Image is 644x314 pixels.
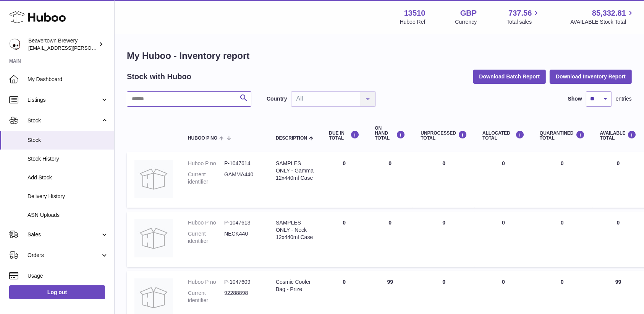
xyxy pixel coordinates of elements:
dt: Current identifier [188,290,224,304]
div: Beavertown Brewery [28,37,97,52]
label: Country [267,95,287,102]
td: 0 [413,212,475,267]
span: My Dashboard [28,76,108,83]
span: AVAILABLE Stock Total [570,18,635,26]
h1: My Huboo - Inventory report [127,50,632,62]
a: 85,332.81 AVAILABLE Stock Total [570,8,635,26]
h2: Stock with Huboo [127,72,191,82]
td: 0 [367,152,413,208]
span: 85,332.81 [592,8,626,18]
div: Huboo Ref [400,18,426,26]
span: Stock [28,137,108,144]
button: Download Inventory Report [550,70,632,83]
div: ON HAND Total [375,126,405,141]
span: ASN Uploads [28,212,108,219]
span: entries [616,95,632,102]
td: 0 [367,212,413,267]
dd: GAMMA440 [224,171,261,185]
div: DUE IN TOTAL [329,130,359,141]
strong: 13510 [404,8,426,18]
dt: Current identifier [188,171,224,185]
span: 0 [561,279,564,285]
dt: Huboo P no [188,278,224,286]
span: Description [276,136,307,141]
dd: P-1047613 [224,219,261,226]
div: SAMPLES ONLY - Gamma 12x440ml Case [276,160,314,182]
span: Usage [28,272,108,280]
dd: P-1047609 [224,278,261,286]
label: Show [568,95,582,102]
dd: NECK440 [224,230,261,245]
span: Orders [28,252,100,259]
span: 0 [561,160,564,166]
div: Cosmic Cooler Bag - Prize [276,278,314,293]
span: 0 [561,220,564,226]
span: Listings [28,96,100,104]
span: Sales [28,231,100,238]
div: UNPROCESSED Total [421,130,467,141]
div: AVAILABLE Total [600,130,637,141]
div: QUARANTINED Total [540,130,585,141]
a: Log out [9,285,105,299]
td: 0 [413,152,475,208]
div: Currency [455,18,477,26]
td: 0 [321,212,367,267]
img: kit.lowe@beavertownbrewery.co.uk [9,39,21,50]
td: 0 [475,212,532,267]
img: product image [134,160,173,198]
dt: Huboo P no [188,160,224,167]
span: 737.56 [508,8,532,18]
dt: Huboo P no [188,219,224,226]
a: 737.56 Total sales [506,8,540,26]
span: Stock History [28,155,108,163]
span: Add Stock [28,174,108,181]
img: product image [134,219,173,257]
button: Download Batch Report [473,70,546,83]
dd: P-1047614 [224,160,261,167]
div: SAMPLES ONLY - Neck 12x440ml Case [276,219,314,241]
span: Huboo P no [188,136,217,141]
td: 0 [475,152,532,208]
span: Stock [28,117,100,124]
dt: Current identifier [188,230,224,245]
span: Delivery History [28,193,108,200]
strong: GBP [460,8,477,18]
span: Total sales [506,18,540,26]
dd: 92288898 [224,290,261,304]
span: [EMAIL_ADDRESS][PERSON_NAME][DOMAIN_NAME] [28,45,153,51]
td: 0 [321,152,367,208]
div: ALLOCATED Total [482,130,524,141]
